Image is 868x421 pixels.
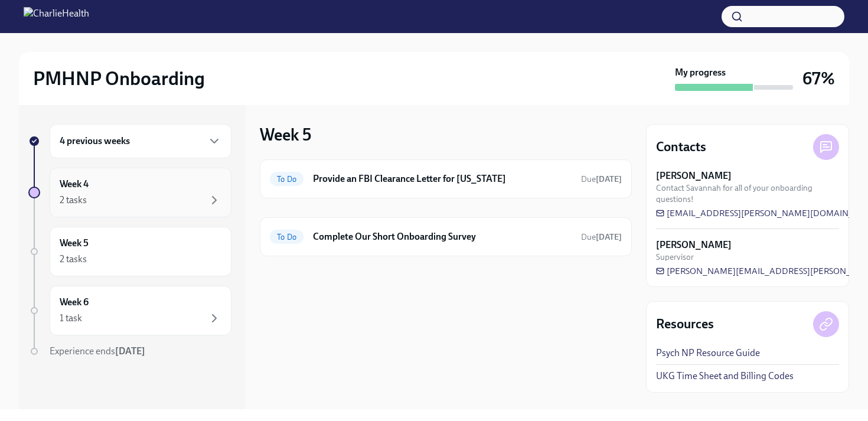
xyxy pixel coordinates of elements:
[60,296,89,309] h6: Week 6
[60,237,89,250] h6: Week 5
[60,253,87,266] div: 2 tasks
[28,286,231,335] a: Week 61 task
[270,233,304,241] span: To Do
[581,174,622,184] span: Due
[656,370,794,383] a: UKG Time Sheet and Billing Codes
[60,194,87,207] div: 2 tasks
[60,135,130,148] h6: 4 previous weeks
[313,172,572,185] h6: Provide an FBI Clearance Letter for [US_STATE]
[50,345,145,357] span: Experience ends
[28,168,231,217] a: Week 42 tasks
[270,175,304,184] span: To Do
[581,174,622,185] span: October 23rd, 2025 08:00
[656,239,732,252] strong: [PERSON_NAME]
[50,124,231,158] div: 4 previous weeks
[24,7,89,26] img: CharlieHealth
[596,174,622,184] strong: [DATE]
[28,227,231,276] a: Week 52 tasks
[270,169,622,188] a: To DoProvide an FBI Clearance Letter for [US_STATE]Due[DATE]
[656,182,839,205] span: Contact Savannah for all of your onboarding questions!
[115,345,145,357] strong: [DATE]
[313,230,572,243] h6: Complete Our Short Onboarding Survey
[581,232,622,242] span: Due
[581,231,622,243] span: October 18th, 2025 08:00
[33,67,205,90] h2: PMHNP Onboarding
[270,227,622,246] a: To DoComplete Our Short Onboarding SurveyDue[DATE]
[656,315,714,333] h4: Resources
[60,312,82,325] div: 1 task
[656,252,694,263] span: Supervisor
[656,347,760,360] a: Psych NP Resource Guide
[675,66,726,79] strong: My progress
[656,138,706,156] h4: Contacts
[60,178,89,191] h6: Week 4
[656,169,732,182] strong: [PERSON_NAME]
[260,124,311,145] h3: Week 5
[802,68,835,89] h3: 67%
[596,232,622,242] strong: [DATE]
